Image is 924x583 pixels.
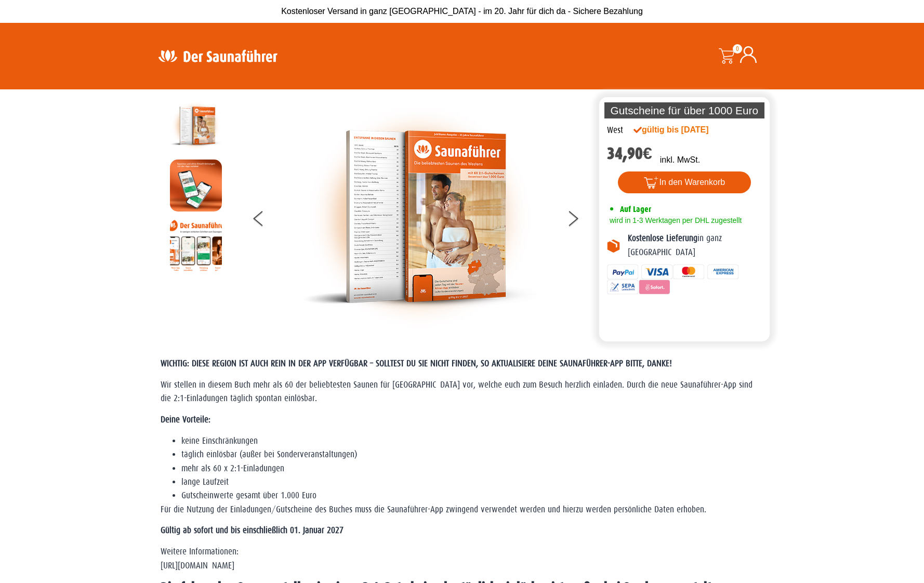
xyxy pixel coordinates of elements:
[181,448,763,461] li: täglich einlösbar (außer bei Sonderveranstaltungen)
[170,160,222,211] img: MOCKUP-iPhone_regional
[170,100,222,152] img: der-saunafuehrer-2025-west
[643,144,652,163] span: €
[604,102,764,118] p: Gutscheine für über 1000 Euro
[628,232,762,259] p: in ganz [GEOGRAPHIC_DATA]
[161,545,763,573] p: Weitere Informationen: [URL][DOMAIN_NAME]
[161,503,763,516] p: Für die Nutzung der Einladungen/Gutscheine des Buches muss die Saunaführer-App zwingend verwendet...
[607,124,623,137] div: West
[660,154,700,166] p: inkl. MwSt.
[618,171,751,193] button: In den Warenkorb
[628,233,697,243] b: Kostenlose Lieferung
[161,380,753,403] span: Wir stellen in diesem Buch mehr als 60 der beliebtesten Saunen für [GEOGRAPHIC_DATA] vor, welche ...
[607,216,742,224] span: wird in 1-3 Werktagen per DHL zugestellt
[633,124,731,136] div: gültig bis [DATE]
[302,100,536,334] img: der-saunafuehrer-2025-west
[607,144,652,163] bdi: 34,90
[181,434,763,448] li: keine Einschränkungen
[181,462,763,475] li: mehr als 60 x 2:1-Einladungen
[170,219,222,271] img: Anleitung7tn
[161,359,672,368] span: WICHTIG: DIESE REGION IST AUCH REIN IN DER APP VERFÜGBAR – SOLLTEST DU SIE NICHT FINDEN, SO AKTUA...
[181,475,763,489] li: lange Laufzeit
[281,7,643,16] span: Kostenloser Versand in ganz [GEOGRAPHIC_DATA] - im 20. Jahr für dich da - Sichere Bezahlung
[161,415,210,425] strong: Deine Vorteile:
[161,525,344,535] strong: Gültig ab sofort und bis einschließlich 01. Januar 2027
[733,44,742,54] span: 0
[620,204,651,214] span: Auf Lager
[181,489,763,502] li: Gutscheinwerte gesamt über 1.000 Euro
